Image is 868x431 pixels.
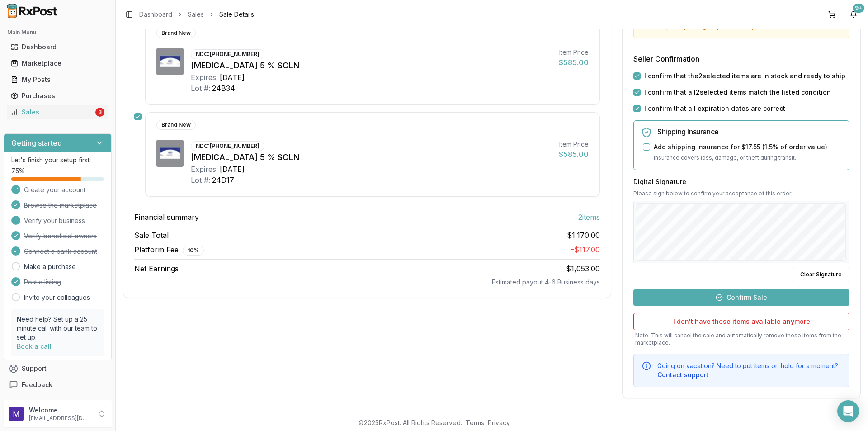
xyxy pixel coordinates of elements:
[11,59,104,68] div: Marketplace
[633,190,849,197] p: Please sign below to confirm your acceptance of this order
[191,49,264,59] div: NDC: [PHONE_NUMBER]
[654,142,827,152] label: Add shipping insurance for $17.55 ( 1.5 % of order value)
[24,201,97,210] span: Browse the marketplace
[633,332,849,346] p: Note: This will cancel the sale and automatically remove these items from the marketplace.
[11,91,104,100] div: Purchases
[644,104,785,113] label: I confirm that all expiration dates are correct
[7,29,108,36] h2: Main Menu
[7,88,108,104] a: Purchases
[191,59,552,72] div: [MEDICAL_DATA] 5 % SOLN
[219,10,254,19] span: Sale Details
[134,278,600,287] div: Estimated payout 4-6 Business days
[191,72,218,83] div: Expires:
[191,141,264,151] div: NDC: [PHONE_NUMBER]
[846,7,861,22] button: 9+
[578,212,600,223] span: 2 item s
[567,230,600,241] span: $1,170.00
[24,232,97,241] span: Verify beneficial owners
[11,108,94,117] div: Sales
[644,71,845,81] label: I confirm that the 2 selected items are in stock and ready to ship
[212,175,234,185] div: 24D17
[220,72,245,83] div: [DATE]
[571,245,600,254] span: - $117.00
[11,75,104,84] div: My Posts
[633,289,849,306] button: Confirm Sale
[24,185,85,194] span: Create your account
[24,247,97,256] span: Connect a bank account
[22,380,52,389] span: Feedback
[134,230,169,241] span: Sale Total
[657,361,842,379] div: Going on vacation? Need to put items on hold for a moment?
[191,83,210,94] div: Lot #:
[134,263,179,274] span: Net Earnings
[156,120,196,130] div: Brand New
[139,10,172,19] a: Dashboard
[17,342,52,350] a: Book a call
[156,48,184,75] img: Xiidra 5 % SOLN
[488,419,510,426] a: Privacy
[11,166,25,175] span: 75 %
[466,419,484,426] a: Terms
[559,57,589,68] div: $585.00
[853,4,864,13] div: 9+
[212,83,235,94] div: 24B34
[559,149,589,160] div: $585.00
[17,315,99,342] p: Need help? Set up a 25 minute call with our team to set up.
[793,267,849,282] button: Clear Signature
[4,40,112,54] button: Dashboard
[7,71,108,88] a: My Posts
[644,88,831,97] label: I confirm that all 2 selected items match the listed condition
[7,39,108,55] a: Dashboard
[11,137,62,148] h3: Getting started
[633,53,849,64] h3: Seller Confirmation
[633,313,849,330] button: I don't have these items available anymore
[156,28,196,38] div: Brand New
[220,164,245,175] div: [DATE]
[95,108,104,117] div: 3
[657,128,842,135] h5: Shipping Insurance
[183,246,204,256] div: 10 %
[654,153,842,162] p: Insurance covers loss, damage, or theft during transit.
[657,370,708,379] button: Contact support
[24,293,90,302] a: Invite your colleagues
[7,104,108,120] a: Sales3
[4,4,61,18] img: RxPost Logo
[4,377,112,393] button: Feedback
[7,55,108,71] a: Marketplace
[188,10,204,19] a: Sales
[191,164,218,175] div: Expires:
[11,43,104,52] div: Dashboard
[4,72,112,87] button: My Posts
[11,156,104,165] p: Let's finish your setup first!
[24,278,61,287] span: Post a listing
[134,212,199,223] span: Financial summary
[4,105,112,119] button: Sales3
[134,244,204,256] span: Platform Fee
[24,216,85,225] span: Verify your business
[559,48,589,57] div: Item Price
[633,177,849,186] h3: Digital Signature
[156,140,184,167] img: Xiidra 5 % SOLN
[24,262,76,271] a: Make a purchase
[9,407,24,421] img: User avatar
[29,415,92,422] p: [EMAIL_ADDRESS][DOMAIN_NAME]
[29,406,92,415] p: Welcome
[559,140,589,149] div: Item Price
[191,151,552,164] div: [MEDICAL_DATA] 5 % SOLN
[4,89,112,103] button: Purchases
[191,175,210,185] div: Lot #:
[4,360,112,377] button: Support
[139,10,254,19] nav: breadcrumb
[837,400,859,422] div: Open Intercom Messenger
[4,56,112,71] button: Marketplace
[566,264,600,273] span: $1,053.00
